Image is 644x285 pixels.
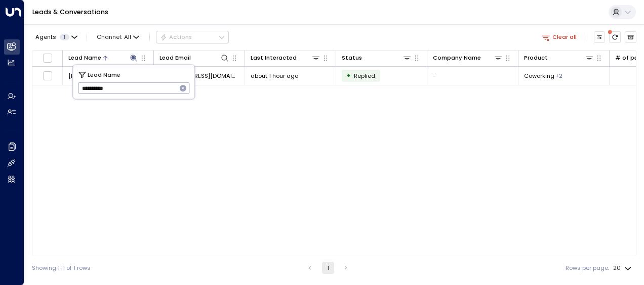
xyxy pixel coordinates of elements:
[32,31,80,42] button: Agents1
[346,69,351,82] div: •
[43,71,53,81] span: Toggle select row
[159,72,239,80] span: cvoverseas@126.com
[322,262,334,274] button: page 1
[94,31,143,42] span: Channel:
[160,33,192,40] div: Actions
[524,72,554,80] span: Coworking
[433,53,481,63] div: Company Name
[88,70,120,79] span: Lead Name
[427,67,518,84] td: -
[251,53,297,63] div: Last Interacted
[32,264,91,272] div: Showing 1-1 of 1 rows
[35,34,56,40] span: Agents
[68,72,115,80] span: Edwin Wang
[609,31,621,43] span: There are new threads available. Refresh the grid to view the latest updates.
[354,72,375,80] span: Replied
[524,53,594,63] div: Product
[68,53,101,63] div: Lead Name
[566,264,609,272] label: Rows per page:
[251,53,320,63] div: Last Interacted
[156,31,229,43] div: Button group with a nested menu
[159,53,229,63] div: Lead Email
[124,34,131,40] span: All
[156,31,229,43] button: Actions
[625,31,636,43] button: Archived Leads
[94,31,143,42] button: Channel:All
[251,72,298,80] span: about 1 hour ago
[594,31,606,43] button: Customize
[613,262,633,274] div: 20
[342,53,362,63] div: Status
[159,53,191,63] div: Lead Email
[524,53,548,63] div: Product
[433,53,503,63] div: Company Name
[43,53,53,63] span: Toggle select all
[303,262,352,274] nav: pagination navigation
[60,34,69,40] span: 1
[68,53,138,63] div: Lead Name
[538,31,580,42] button: Clear all
[342,53,412,63] div: Status
[32,8,108,16] a: Leads & Conversations
[555,72,562,80] div: Membership,Private Office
